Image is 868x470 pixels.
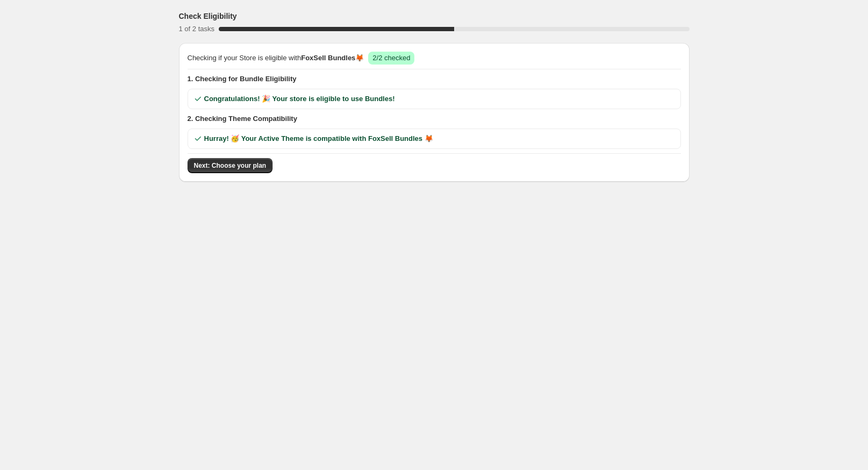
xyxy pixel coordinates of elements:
[194,161,267,170] span: Next: Choose your plan
[372,54,410,62] span: 2/2 checked
[204,94,395,104] span: Congratulations! 🎉 Your store is eligible to use Bundles!
[188,158,273,173] button: Next: Choose your plan
[301,54,355,62] span: FoxSell Bundles
[188,113,681,124] span: 2. Checking Theme Compatibility
[179,11,237,22] h3: Check Eligibility
[179,25,214,33] span: 1 of 2 tasks
[188,74,681,84] span: 1. Checking for Bundle Eligibility
[204,133,433,144] span: Hurray! 🥳 Your Active Theme is compatible with FoxSell Bundles 🦊
[188,53,364,63] span: Checking if your Store is eligible with 🦊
